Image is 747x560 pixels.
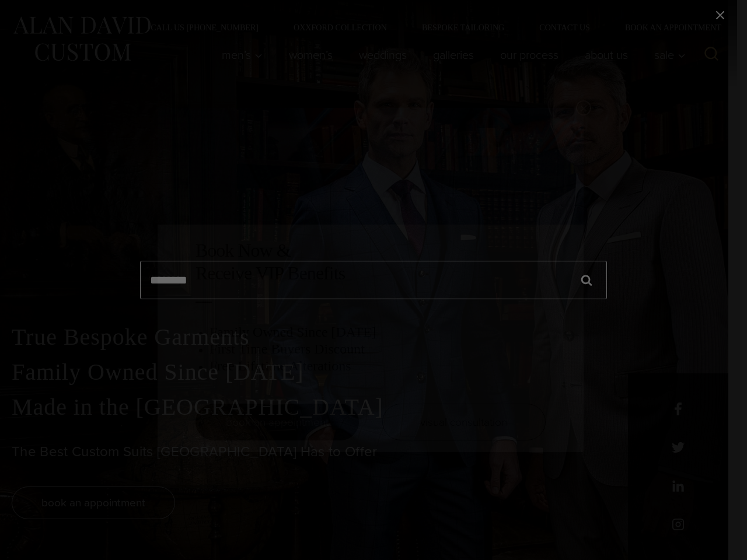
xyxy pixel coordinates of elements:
[382,404,546,440] a: visual consultation
[576,100,591,116] button: Close
[196,239,546,284] h2: Book Now & Receive VIP Benefits
[210,358,546,374] h3: Free Lifetime Alterations
[196,404,359,440] a: book an appointment
[210,341,546,358] h3: First Time Buyers Discount
[210,324,546,341] h3: Family Owned Since [DATE]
